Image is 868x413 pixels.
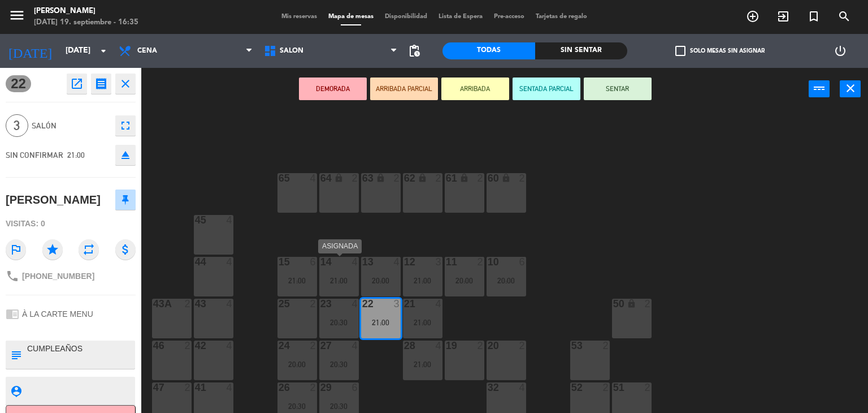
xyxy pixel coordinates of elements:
[227,215,233,225] div: 4
[530,14,593,20] span: Tarjetas de regalo
[227,299,233,309] div: 4
[310,173,317,183] div: 4
[404,341,405,351] div: 28
[352,173,359,183] div: 2
[488,257,488,267] div: 10
[459,173,469,183] i: lock
[310,382,317,393] div: 2
[277,360,317,368] div: 20:00
[310,257,317,267] div: 6
[94,77,108,91] i: receipt
[310,341,317,351] div: 2
[436,341,442,351] div: 4
[613,382,614,393] div: 51
[320,382,321,393] div: 29
[115,145,136,165] button: eject
[32,119,110,132] span: Salón
[488,382,488,393] div: 32
[10,385,22,397] i: person_pin
[67,74,87,94] button: open_in_new
[115,115,136,136] button: fullscreen
[834,44,847,58] i: power_settings_new
[119,119,132,132] i: fullscreen
[195,299,196,309] div: 43
[404,257,405,267] div: 12
[195,341,196,351] div: 42
[277,277,317,285] div: 21:00
[8,7,25,24] i: menu
[379,14,433,20] span: Disponibilidad
[70,77,84,91] i: open_in_new
[404,299,405,309] div: 21
[227,257,233,267] div: 4
[407,44,421,58] span: pending_actions
[115,74,136,94] button: close
[6,75,31,92] span: 22
[6,239,26,260] i: outlined_flag
[513,78,580,100] button: SENTADA PARCIAL
[813,81,826,95] i: power_input
[8,7,25,28] button: menu
[119,148,132,162] i: eject
[376,173,385,183] i: lock
[441,78,509,100] button: ARRIBADA
[279,257,279,267] div: 15
[6,269,19,283] i: phone
[370,78,438,100] button: ARRIBADA PARCIAL
[613,299,614,309] div: 50
[501,173,511,183] i: lock
[137,47,157,55] span: Cena
[519,257,526,267] div: 6
[185,299,192,309] div: 2
[487,277,526,285] div: 20:00
[403,277,442,285] div: 21:00
[394,173,401,183] div: 2
[42,239,63,260] i: star
[310,299,317,309] div: 2
[299,78,367,100] button: DEMORADA
[519,341,526,351] div: 2
[584,78,652,100] button: SENTAR
[227,382,233,393] div: 4
[34,17,138,28] div: [DATE] 19. septiembre - 16:35
[571,382,572,393] div: 52
[361,277,401,285] div: 20:00
[352,382,359,393] div: 6
[394,299,401,309] div: 3
[603,382,610,393] div: 2
[478,341,484,351] div: 2
[436,257,442,267] div: 3
[323,14,379,20] span: Mapa de mesas
[488,173,488,183] div: 60
[478,257,484,267] div: 2
[442,42,535,59] div: Todas
[571,341,572,351] div: 53
[279,382,279,393] div: 26
[334,173,344,183] i: lock
[6,307,19,321] i: chrome_reader_mode
[195,382,196,393] div: 41
[22,272,94,281] span: [PHONE_NUMBER]
[279,341,279,351] div: 24
[488,341,488,351] div: 20
[403,360,442,368] div: 21:00
[645,382,652,393] div: 2
[185,382,192,393] div: 2
[319,319,359,326] div: 20:30
[91,74,111,94] button: receipt
[280,47,303,55] span: Salón
[445,277,484,285] div: 20:00
[276,14,323,20] span: Mis reservas
[195,215,196,225] div: 45
[776,10,790,23] i: exit_to_app
[319,277,359,285] div: 21:00
[320,257,321,267] div: 14
[807,10,821,23] i: turned_in_not
[279,299,279,309] div: 25
[79,239,99,260] i: repeat
[320,299,321,309] div: 23
[97,44,110,58] i: arrow_drop_down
